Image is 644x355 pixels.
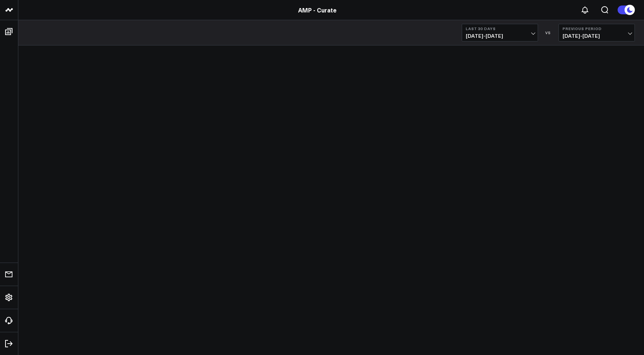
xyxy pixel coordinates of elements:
button: Previous Period[DATE]-[DATE] [559,24,635,41]
b: Last 30 Days [466,26,534,31]
span: [DATE] - [DATE] [563,33,631,39]
button: Last 30 Days[DATE]-[DATE] [462,24,538,41]
span: [DATE] - [DATE] [466,33,534,39]
div: VS [542,30,555,35]
a: AMP - Curate [298,6,337,14]
b: Previous Period [563,26,631,31]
